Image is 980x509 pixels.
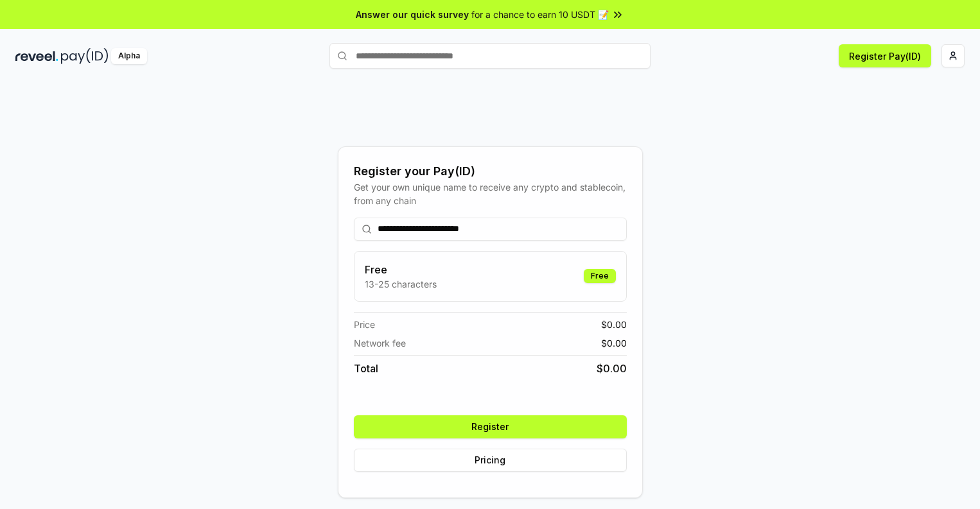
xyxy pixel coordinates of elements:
[354,336,406,350] span: Network fee
[584,269,616,283] div: Free
[354,415,627,438] button: Register
[471,8,609,21] span: for a chance to earn 10 USDT 📝
[111,48,147,64] div: Alpha
[15,48,58,64] img: reveel_dark
[354,449,627,472] button: Pricing
[601,336,627,350] span: $ 0.00
[356,8,469,21] span: Answer our quick survey
[365,277,437,291] p: 13-25 characters
[597,361,627,376] span: $ 0.00
[601,318,627,331] span: $ 0.00
[61,48,109,64] img: pay_id
[354,180,627,207] div: Get your own unique name to receive any crypto and stablecoin, from any chain
[354,361,378,376] span: Total
[354,318,375,331] span: Price
[354,162,627,180] div: Register your Pay(ID)
[839,44,931,67] button: Register Pay(ID)
[365,262,437,277] h3: Free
